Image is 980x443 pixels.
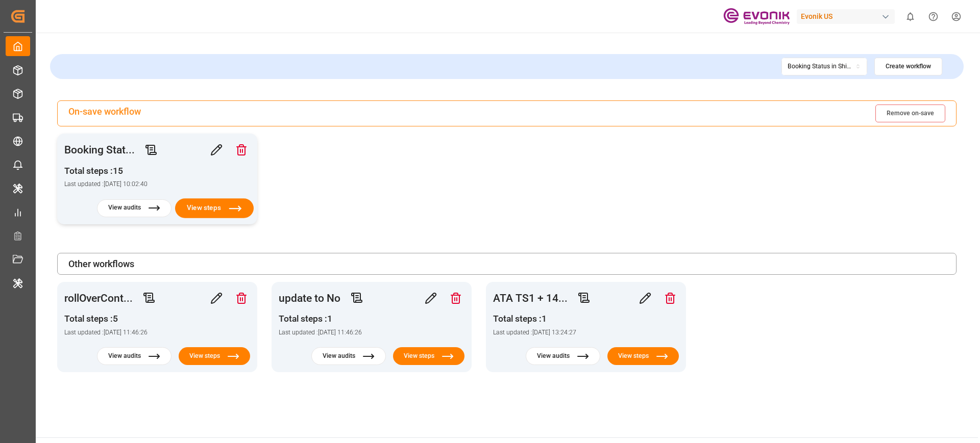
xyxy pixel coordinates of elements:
button: Remove on-save [875,105,945,122]
button: View audits [97,347,171,365]
div: Last updated : [DATE] 11:46:26 [279,328,362,337]
button: Evonik US [797,7,899,26]
div: update to No [279,291,340,305]
button: View steps [175,198,254,218]
button: View audits [97,199,171,217]
button: View audits [311,347,386,365]
button: show 0 new notifications [899,5,922,28]
div: Total steps : 1 [279,312,362,325]
button: ATA TS1 + 14... [493,291,568,305]
div: Last updated : [DATE] 11:46:26 [64,328,148,337]
div: Other workflows [57,253,957,275]
div: Booking Status in Shipment table [788,62,851,71]
button: Booking Stat... [64,143,135,157]
button: Help Center [922,5,945,28]
div: On-save workflow [68,105,141,122]
button: View steps [179,347,250,365]
div: Last updated : [DATE] 13:24:27 [493,328,576,337]
button: View steps [607,347,679,365]
div: Total steps : 15 [64,165,148,177]
div: Total steps : 5 [64,312,148,325]
div: Total steps : 1 [493,312,576,325]
button: Create workflow [874,58,942,75]
div: Last updated : [DATE] 10:02:40 [64,180,148,189]
button: View audits [526,347,600,365]
button: View steps [393,347,464,365]
img: Evonik-brand-mark-Deep-Purple-RGB.jpeg_1700498283.jpeg [723,8,790,25]
button: rollOverCont... [64,291,133,305]
div: Evonik US [797,9,895,24]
